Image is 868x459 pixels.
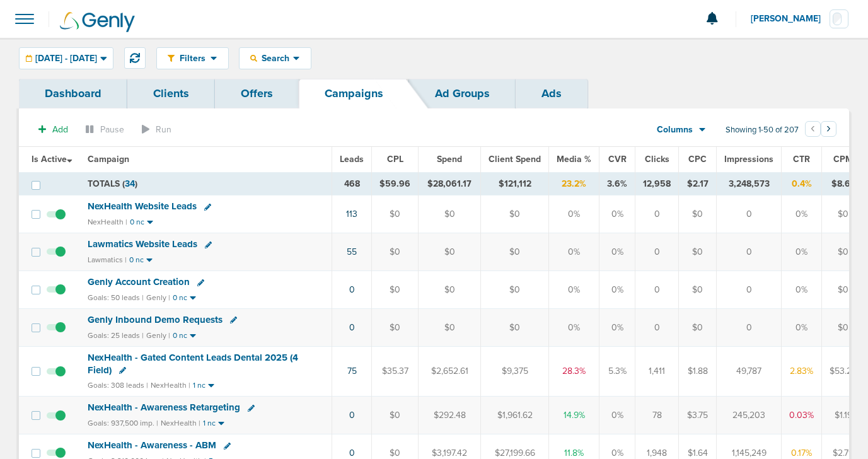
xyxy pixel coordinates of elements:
[549,233,599,271] td: 0%
[481,346,549,396] td: $9,375
[599,346,635,396] td: 5.3%
[88,154,129,165] span: Campaign
[347,366,357,376] a: 75
[717,172,782,195] td: 3,248,573
[782,195,822,233] td: 0%
[822,233,865,271] td: $0
[372,172,419,195] td: $59.96
[489,154,541,165] span: Client Spend
[88,314,223,325] span: Genly Inbound Demo Requests
[481,172,549,195] td: $121,112
[88,293,144,303] small: Goals: 50 leads |
[635,195,679,233] td: 0
[635,233,679,271] td: 0
[549,271,599,309] td: 0%
[833,154,853,165] span: CPM
[173,293,187,303] small: 0 nc
[782,271,822,309] td: 0%
[60,12,135,32] img: Genly
[35,54,97,63] span: [DATE] - [DATE]
[146,331,170,340] small: Genly |
[657,124,693,136] span: Columns
[635,346,679,396] td: 1,411
[419,233,481,271] td: $0
[782,397,822,434] td: 0.03%
[679,309,717,347] td: $0
[782,346,822,396] td: 2.83%
[822,172,865,195] td: $8.64
[88,331,144,340] small: Goals: 25 leads |
[481,195,549,233] td: $0
[130,218,144,227] small: 0 nc
[203,419,216,428] small: 1 nc
[88,402,240,413] span: NexHealth - Awareness Retargeting
[437,154,462,165] span: Spend
[608,154,627,165] span: CVR
[645,154,669,165] span: Clicks
[372,233,419,271] td: $0
[372,346,419,396] td: $35.37
[599,271,635,309] td: 0%
[409,79,516,108] a: Ad Groups
[125,178,135,189] span: 34
[717,233,782,271] td: 0
[32,154,72,165] span: Is Active
[481,271,549,309] td: $0
[349,410,355,421] a: 0
[347,247,357,257] a: 55
[717,271,782,309] td: 0
[549,346,599,396] td: 28.3%
[516,79,587,108] a: Ads
[679,397,717,434] td: $3.75
[481,397,549,434] td: $1,961.62
[387,154,403,165] span: CPL
[173,331,187,340] small: 0 nc
[599,233,635,271] td: 0%
[822,397,865,434] td: $1.19
[332,172,372,195] td: 468
[751,15,830,23] span: [PERSON_NAME]
[679,346,717,396] td: $1.88
[372,271,419,309] td: $0
[679,271,717,309] td: $0
[88,255,127,264] small: Lawmatics |
[257,53,293,64] span: Search
[679,172,717,195] td: $2.17
[635,309,679,347] td: 0
[372,195,419,233] td: $0
[717,195,782,233] td: 0
[419,172,481,195] td: $28,061.17
[88,238,197,250] span: Lawmatics Website Leads
[549,397,599,434] td: 14.9%
[88,419,158,428] small: Goals: 937,500 imp. |
[88,218,127,226] small: NexHealth |
[793,154,810,165] span: CTR
[372,397,419,434] td: $0
[679,195,717,233] td: $0
[821,121,836,137] button: Go to next page
[80,172,332,195] td: TOTALS ( )
[299,79,409,108] a: Campaigns
[782,309,822,347] td: 0%
[599,172,635,195] td: 3.6%
[481,309,549,347] td: $0
[822,195,865,233] td: $0
[599,195,635,233] td: 0%
[717,346,782,396] td: 49,787
[419,271,481,309] td: $0
[782,172,822,195] td: 0.4%
[346,209,357,219] a: 113
[88,439,216,451] span: NexHealth - Awareness - ABM
[372,309,419,347] td: $0
[822,271,865,309] td: $0
[215,79,299,108] a: Offers
[822,346,865,396] td: $53.28
[679,233,717,271] td: $0
[419,309,481,347] td: $0
[822,309,865,347] td: $0
[127,79,215,108] a: Clients
[151,381,190,390] small: NexHealth |
[557,154,591,165] span: Media %
[349,322,355,333] a: 0
[724,154,773,165] span: Impressions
